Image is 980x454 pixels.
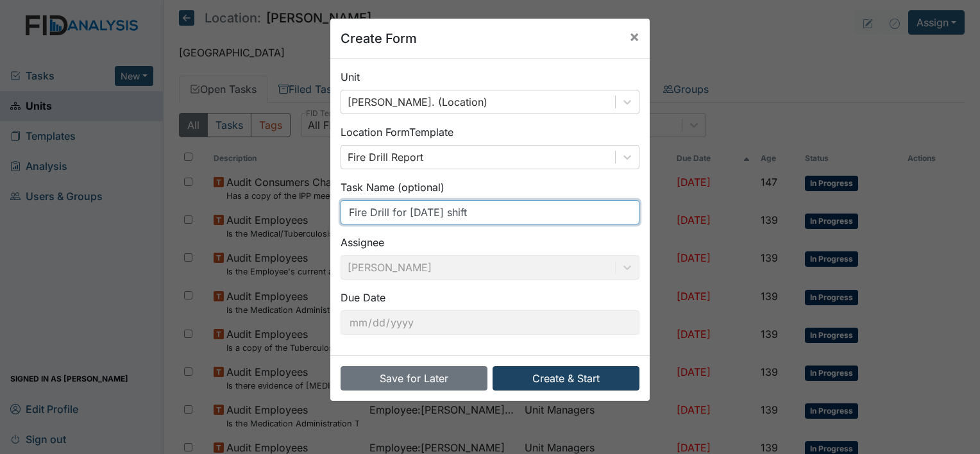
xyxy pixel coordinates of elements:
[341,69,360,85] label: Unit
[348,94,487,110] div: [PERSON_NAME]. (Location)
[341,180,444,195] label: Task Name (optional)
[619,19,650,55] button: Close
[341,29,417,48] h5: Create Form
[341,366,487,391] button: Save for Later
[341,290,385,305] label: Due Date
[348,149,423,165] div: Fire Drill Report
[341,124,453,140] label: Location Form Template
[629,27,639,46] span: ×
[493,366,639,391] button: Create & Start
[341,235,384,250] label: Assignee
